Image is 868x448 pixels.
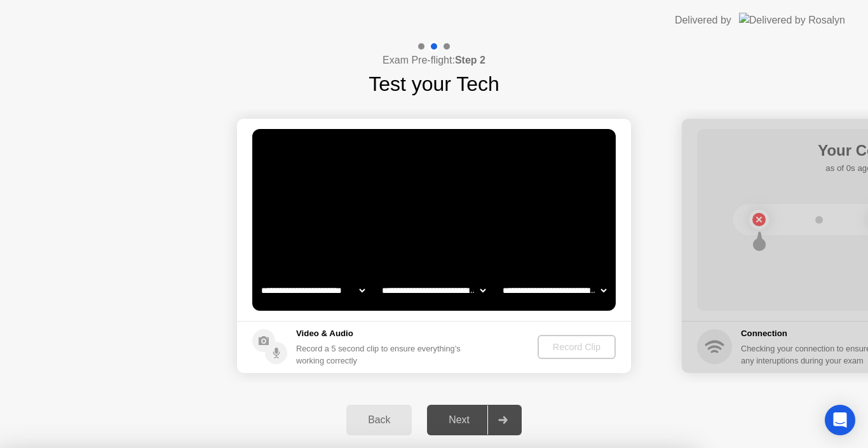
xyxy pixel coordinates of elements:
[500,278,609,303] select: Available microphones
[739,13,845,27] img: Delivered by Rosalyn
[296,327,466,340] h5: Video & Audio
[350,414,408,426] div: Back
[466,143,482,158] div: !
[675,13,731,28] div: Delivered by
[296,343,466,367] div: Record a 5 second clip to ensure everything’s working correctly
[825,405,855,435] div: Open Intercom Messenger
[455,55,485,65] b: Step 2
[379,278,488,303] select: Available speakers
[259,278,367,303] select: Available cameras
[543,342,611,352] div: Record Clip
[475,143,491,158] div: . . .
[369,69,499,99] h1: Test your Tech
[383,53,485,68] h4: Exam Pre-flight:
[431,414,487,426] div: Next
